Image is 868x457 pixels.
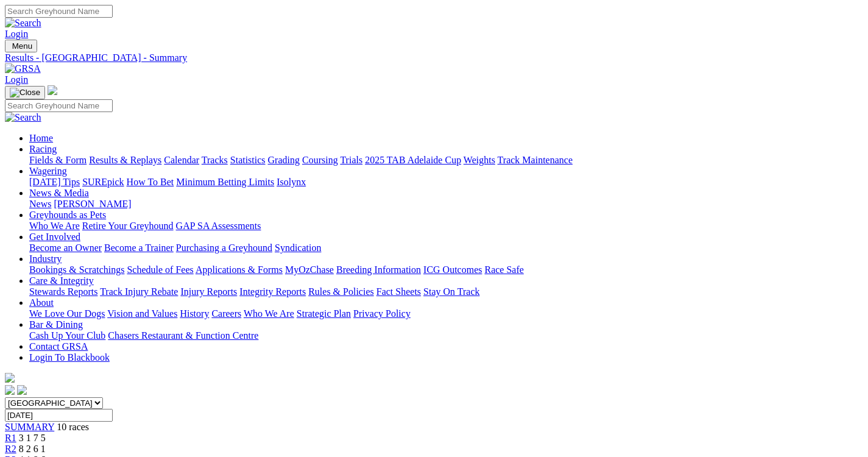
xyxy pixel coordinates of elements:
span: 10 races [57,422,89,432]
a: [PERSON_NAME] [54,199,131,209]
a: Purchasing a Greyhound [176,243,272,253]
a: MyOzChase [285,264,334,275]
a: About [29,297,54,308]
a: Fields & Form [29,155,86,165]
div: Greyhounds as Pets [29,221,863,232]
input: Select date [5,409,113,422]
a: Trials [340,155,362,165]
a: Integrity Reports [239,286,306,297]
a: Who We Are [29,221,80,231]
div: News & Media [29,199,863,210]
a: Grading [268,155,300,165]
a: How To Bet [127,177,174,187]
a: Stewards Reports [29,286,97,297]
a: Results - [GEOGRAPHIC_DATA] - Summary [5,52,863,63]
a: Care & Integrity [29,275,94,286]
a: Retire Your Greyhound [82,221,174,231]
img: logo-grsa-white.png [48,85,57,95]
a: Industry [29,253,62,264]
img: GRSA [5,63,41,74]
div: About [29,308,863,319]
span: Menu [12,41,32,51]
a: Track Injury Rebate [100,286,178,297]
a: Coursing [302,155,338,165]
a: 2025 TAB Adelaide Cup [365,155,461,165]
img: twitter.svg [17,385,27,395]
div: Wagering [29,177,863,188]
a: Login To Blackbook [29,352,110,363]
img: facebook.svg [5,385,15,395]
div: Racing [29,155,863,166]
a: Become an Owner [29,243,102,253]
a: News [29,199,51,209]
a: Bar & Dining [29,319,83,330]
a: We Love Our Dogs [29,308,105,319]
a: SUREpick [82,177,124,187]
a: Injury Reports [180,286,237,297]
div: Industry [29,264,863,275]
span: 3 1 7 5 [19,433,46,443]
a: Cash Up Your Club [29,330,105,341]
a: [DATE] Tips [29,177,80,187]
img: Search [5,112,41,123]
a: Statistics [230,155,266,165]
a: Fact Sheets [376,286,421,297]
a: Syndication [275,243,321,253]
a: Stay On Track [423,286,479,297]
a: Weights [464,155,495,165]
button: Toggle navigation [5,40,37,52]
a: Strategic Plan [297,308,351,319]
a: Home [29,133,53,143]
img: Search [5,18,41,29]
a: Vision and Values [107,308,177,319]
a: Results & Replays [89,155,161,165]
a: Privacy Policy [353,308,411,319]
a: Wagering [29,166,67,176]
a: Racing [29,144,57,154]
input: Search [5,5,113,18]
a: R2 [5,444,16,454]
span: 8 2 6 1 [19,444,46,454]
a: Chasers Restaurant & Function Centre [108,330,258,341]
a: Become a Trainer [104,243,174,253]
a: Minimum Betting Limits [176,177,274,187]
a: Tracks [202,155,228,165]
a: Who We Are [244,308,294,319]
a: Calendar [164,155,199,165]
a: Race Safe [484,264,523,275]
a: History [180,308,209,319]
a: Greyhounds as Pets [29,210,106,220]
a: Isolynx [277,177,306,187]
input: Search [5,99,113,112]
a: Careers [211,308,241,319]
a: SUMMARY [5,422,54,432]
a: GAP SA Assessments [176,221,261,231]
a: Login [5,29,28,39]
a: Contact GRSA [29,341,88,352]
button: Toggle navigation [5,86,45,99]
a: ICG Outcomes [423,264,482,275]
a: Rules & Policies [308,286,374,297]
div: Care & Integrity [29,286,863,297]
a: Login [5,74,28,85]
a: Bookings & Scratchings [29,264,124,275]
a: Schedule of Fees [127,264,193,275]
img: logo-grsa-white.png [5,373,15,383]
img: Close [10,88,40,97]
a: Applications & Forms [196,264,283,275]
a: Track Maintenance [498,155,573,165]
a: R1 [5,433,16,443]
a: Breeding Information [336,264,421,275]
a: Get Involved [29,232,80,242]
div: Get Involved [29,243,863,253]
div: Bar & Dining [29,330,863,341]
a: News & Media [29,188,89,198]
